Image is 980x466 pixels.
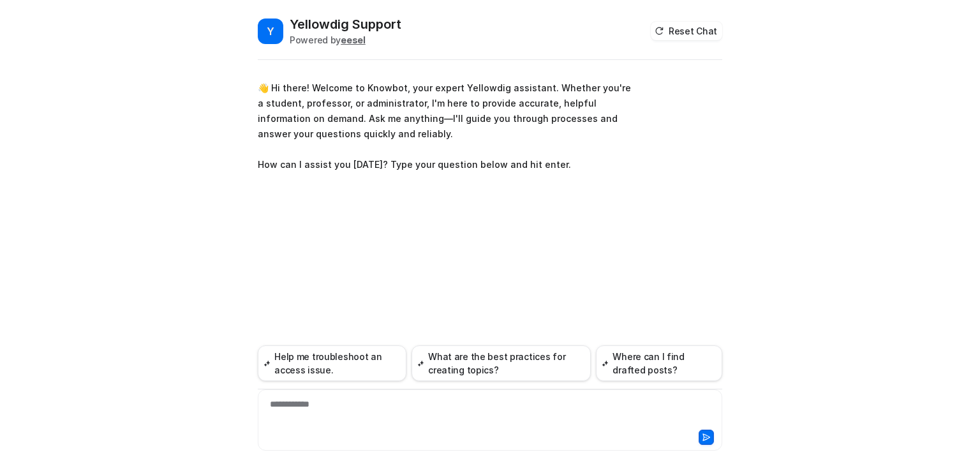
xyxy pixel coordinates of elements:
[290,15,401,33] h2: Yellowdig Support
[258,80,631,172] p: 👋 Hi there! Welcome to Knowbot, your expert Yellowdig assistant. Whether you're a student, profes...
[596,345,722,381] button: Where can I find drafted posts?
[341,34,366,45] b: eesel
[412,345,591,381] button: What are the best practices for creating topics?
[651,22,722,40] button: Reset Chat
[258,345,406,381] button: Help me troubleshoot an access issue.
[258,19,283,44] span: Y
[290,33,401,47] div: Powered by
